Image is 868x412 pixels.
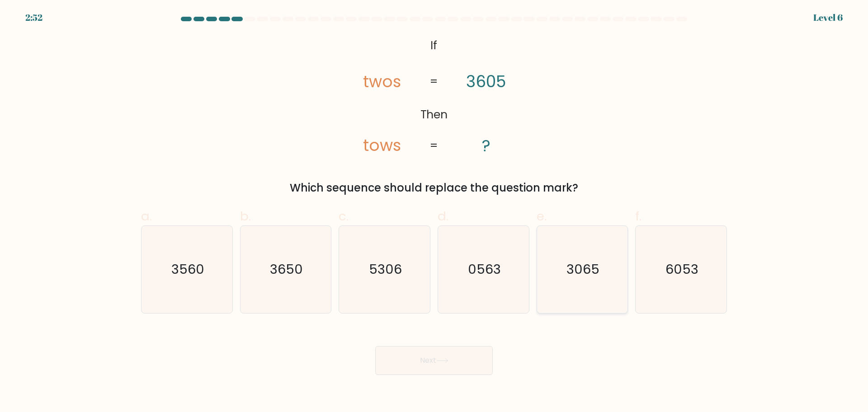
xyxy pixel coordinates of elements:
span: a. [141,207,152,225]
div: Level 6 [813,11,843,24]
div: Which sequence should replace the question mark? [146,180,722,196]
div: 2:52 [25,11,42,24]
button: Next [375,346,493,375]
tspan: 3605 [466,70,506,93]
text: 6053 [665,260,698,278]
text: 3065 [566,260,599,278]
tspan: = [429,138,438,154]
span: f. [635,207,642,225]
text: 3650 [270,260,303,278]
tspan: ? [482,135,491,157]
span: b. [240,207,251,225]
span: c. [339,207,349,225]
text: 0563 [468,260,501,278]
span: e. [537,207,547,225]
tspan: tows [363,134,401,156]
text: 5306 [369,260,402,278]
text: 3560 [171,260,204,278]
svg: @import url('[URL][DOMAIN_NAME]); [334,34,534,158]
tspan: Then [420,107,448,122]
tspan: = [429,74,438,89]
tspan: twos [363,70,401,93]
tspan: If [430,37,437,53]
span: d. [438,207,448,225]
